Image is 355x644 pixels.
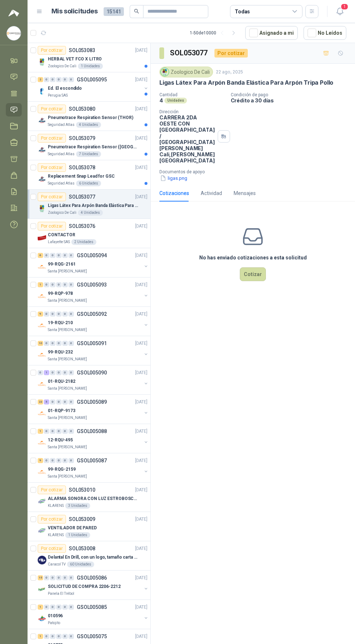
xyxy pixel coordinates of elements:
[48,620,60,626] p: Patojito
[56,341,62,346] div: 0
[48,503,64,509] p: KLARENS
[69,106,95,111] p: SOL053080
[135,252,147,259] p: [DATE]
[38,134,66,143] div: Por cotizar
[38,634,43,639] div: 1
[62,458,68,463] div: 0
[38,321,46,330] img: Company Logo
[48,562,66,567] p: Caracol TV
[50,77,55,82] div: 0
[56,253,62,258] div: 0
[62,312,68,317] div: 0
[28,512,150,541] a: Por cotizarSOL053009[DATE] Company LogoVENTILADOR DE PAREDKLARENS1 Unidades
[77,575,107,580] p: GSOL005086
[62,429,68,434] div: 0
[38,585,46,594] img: Company Logo
[38,175,46,183] img: Company Logo
[135,487,147,493] p: [DATE]
[38,544,66,553] div: Por cotizar
[38,427,149,450] a: 1 0 0 0 0 0 GSOL005088[DATE] Company Logo12-RQU-495Santa [PERSON_NAME]
[38,253,43,258] div: 6
[48,210,76,216] p: Zoologico De Cali
[199,254,307,262] h3: No has enviado cotizaciones a esta solicitud
[76,181,101,186] div: 6 Unidades
[77,399,107,404] p: GSOL005089
[68,634,74,639] div: 0
[69,194,95,199] p: SOL053077
[159,92,225,97] p: Cantidad
[78,210,103,216] div: 4 Unidades
[65,532,90,538] div: 1 Unidades
[164,98,187,103] div: Unidades
[62,282,68,287] div: 0
[69,48,95,53] p: SOL053083
[50,634,55,639] div: 0
[135,47,147,54] p: [DATE]
[135,223,147,230] p: [DATE]
[159,174,188,182] button: ligas.png
[48,85,82,92] p: Ed. El escondido
[38,87,46,96] img: Company Logo
[44,341,49,346] div: 0
[50,399,55,404] div: 0
[68,253,74,258] div: 0
[159,79,333,86] p: Ligas Látex Para Arpón Banda Elástica Para Arpón Tripa Pollo
[38,351,46,359] img: Company Logo
[48,407,75,414] p: 01-RQP-9173
[48,495,138,502] p: ALARMA SONORA CON LUZ ESTROBOSCOPICA
[159,67,213,77] div: Zoologico De Cali
[76,122,101,128] div: 4 Unidades
[48,525,97,531] p: VENTILADOR DE PARED
[135,76,147,83] p: [DATE]
[7,26,21,40] img: Company Logo
[333,5,346,18] button: 1
[38,341,43,346] div: 10
[69,136,95,141] p: SOL053079
[48,261,76,268] p: 99-RQG-2161
[38,263,46,271] img: Company Logo
[68,341,74,346] div: 0
[56,605,62,610] div: 0
[38,409,46,418] img: Company Logo
[48,474,87,479] p: Santa [PERSON_NAME]
[8,9,19,17] img: Logo peakr
[38,468,46,476] img: Company Logo
[135,457,147,464] p: [DATE]
[69,546,95,551] p: SOL053008
[231,97,352,103] p: Crédito a 30 días
[56,370,62,375] div: 0
[65,503,90,509] div: 3 Unidades
[48,144,138,151] p: Pneumotrace Respiration Sensor ([GEOGRAPHIC_DATA])
[48,239,70,245] p: Lafayette SAS
[38,497,46,506] img: Company Logo
[38,292,46,301] img: Company Logo
[48,268,87,274] p: Santa [PERSON_NAME]
[214,49,248,58] div: Por cotizar
[62,575,68,580] div: 0
[304,26,346,40] button: No Leídos
[68,429,74,434] div: 0
[56,77,62,82] div: 0
[38,233,46,242] img: Company Logo
[48,583,121,590] p: SOLICITUD DE COMPRA 2206-2212
[48,466,76,473] p: 99-RQG-2159
[77,429,107,434] p: GSOL005088
[38,573,149,597] a: 15 0 0 0 0 0 GSOL005086[DATE] Company LogoSOLICITUD DE COMPRA 2206-2212Panela El Trébol
[48,202,138,209] p: Ligas Látex Para Arpón Banda Elástica Para Arpón Tripa Pollo
[159,114,215,164] p: CARRERA 2DA OESTE CON [GEOGRAPHIC_DATA] / [GEOGRAPHIC_DATA][PERSON_NAME] Cali , [PERSON_NAME][GEO...
[48,93,68,98] p: Perugia SAS
[38,526,46,535] img: Company Logo
[48,114,133,121] p: Pneumotrace Respiration Sensor (THOR)
[28,160,150,190] a: Por cotizarSOL053078[DATE] Company LogoReplacement Snap Lead for GSCSeguridad Atlas6 Unidades
[48,298,87,304] p: Santa [PERSON_NAME]
[50,282,55,287] div: 0
[38,458,43,463] div: 9
[159,97,163,103] p: 4
[48,386,87,391] p: Santa [PERSON_NAME]
[135,311,147,318] p: [DATE]
[68,282,74,287] div: 0
[48,181,75,186] p: Seguridad Atlas
[44,605,49,610] div: 0
[38,556,46,564] img: Company Logo
[28,483,150,512] a: Por cotizarSOL053010[DATE] Company LogoALARMA SONORA CON LUZ ESTROBOSCOPICAKLARENS3 Unidades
